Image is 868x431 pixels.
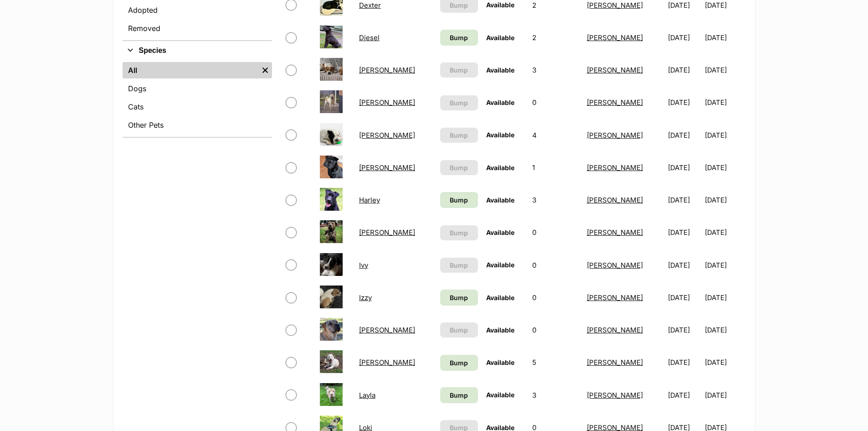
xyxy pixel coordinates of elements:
td: [DATE] [705,87,745,118]
td: [DATE] [664,22,704,53]
span: Bump [450,0,468,10]
a: Diesel [359,33,380,42]
a: All [123,62,258,78]
a: Dexter [359,1,381,10]
td: [DATE] [705,152,745,183]
td: 3 [529,379,582,411]
a: Bump [440,290,478,306]
a: Izzy [359,293,372,302]
button: Bump [440,225,478,240]
a: Removed [123,20,272,36]
a: [PERSON_NAME] [587,98,643,107]
td: [DATE] [705,314,745,346]
a: Layla [359,391,375,400]
span: Available [486,358,514,366]
button: Bump [440,62,478,78]
td: 3 [529,184,582,216]
span: Bump [450,98,468,108]
a: Other Pets [123,117,272,133]
td: 0 [529,87,582,118]
td: [DATE] [664,119,704,151]
a: Bump [440,387,478,403]
a: [PERSON_NAME] [587,196,643,204]
a: [PERSON_NAME] [587,33,643,42]
a: Bump [440,355,478,371]
td: [DATE] [664,379,704,411]
a: [PERSON_NAME] [359,66,415,74]
a: [PERSON_NAME] [359,131,415,140]
a: Harley [359,196,380,204]
span: Bump [450,293,468,302]
button: Species [123,45,272,57]
td: [DATE] [705,379,745,411]
button: Bump [440,258,478,273]
span: Available [486,66,514,74]
span: Available [486,34,514,42]
td: 4 [529,119,582,151]
button: Bump [440,95,478,110]
a: [PERSON_NAME] [359,326,415,334]
span: Bump [450,195,468,205]
span: Bump [450,65,468,75]
a: [PERSON_NAME] [587,131,643,140]
span: Bump [450,163,468,172]
a: Dogs [123,80,272,97]
td: [DATE] [664,152,704,183]
button: Bump [440,128,478,143]
a: [PERSON_NAME] [359,358,415,367]
td: 0 [529,282,582,313]
td: 5 [529,347,582,378]
td: [DATE] [664,314,704,346]
span: Available [486,294,514,301]
a: [PERSON_NAME] [587,358,643,367]
td: [DATE] [705,184,745,216]
a: Bump [440,30,478,46]
td: [DATE] [664,249,704,281]
td: [DATE] [664,347,704,378]
td: [DATE] [705,22,745,53]
td: 0 [529,217,582,248]
span: Bump [450,33,468,42]
a: [PERSON_NAME] [587,326,643,334]
td: [DATE] [664,184,704,216]
td: 0 [529,249,582,281]
button: Bump [440,322,478,338]
span: Available [486,131,514,139]
a: [PERSON_NAME] [587,391,643,400]
span: Available [486,1,514,9]
td: 1 [529,152,582,183]
a: [PERSON_NAME] [587,66,643,74]
td: 3 [529,54,582,86]
a: [PERSON_NAME] [359,98,415,107]
a: [PERSON_NAME] [587,261,643,270]
a: Cats [123,99,272,115]
a: [PERSON_NAME] [587,163,643,172]
span: Available [486,228,514,236]
span: Available [486,261,514,269]
span: Available [486,164,514,171]
button: Bump [440,160,478,175]
span: Bump [450,325,468,335]
div: Species [123,60,272,137]
td: [DATE] [705,217,745,248]
td: [DATE] [705,119,745,151]
span: Bump [450,130,468,140]
span: Bump [450,260,468,270]
td: [DATE] [664,217,704,248]
td: [DATE] [664,54,704,86]
a: [PERSON_NAME] [587,293,643,302]
a: [PERSON_NAME] [587,1,643,10]
span: Available [486,391,514,399]
span: Available [486,196,514,204]
span: Available [486,326,514,334]
a: [PERSON_NAME] [359,228,415,237]
td: [DATE] [705,249,745,281]
td: [DATE] [664,282,704,313]
td: [DATE] [705,282,745,313]
span: Available [486,99,514,106]
td: [DATE] [664,87,704,118]
td: [DATE] [705,54,745,86]
a: Remove filter [258,62,272,78]
a: Ivy [359,261,368,270]
a: Bump [440,192,478,208]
